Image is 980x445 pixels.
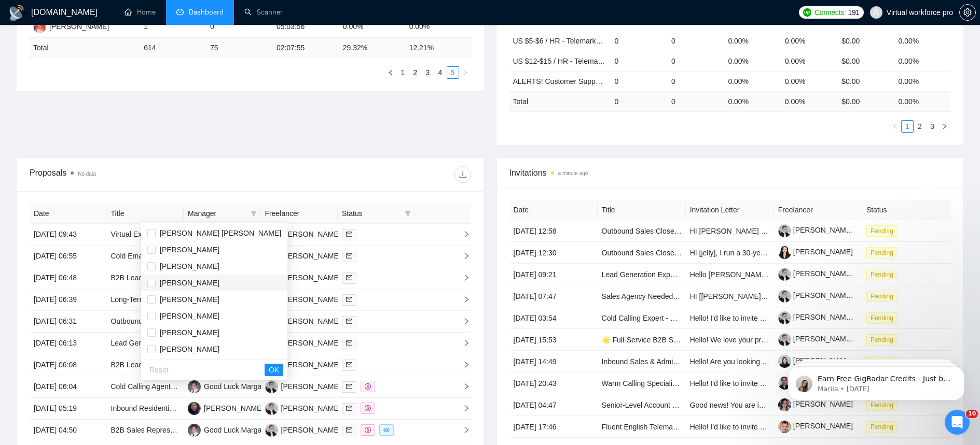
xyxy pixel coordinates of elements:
li: 2 [914,120,926,133]
span: mail [346,275,352,281]
span: [PERSON_NAME] [PERSON_NAME] [160,229,281,237]
img: upwork-logo.png [803,8,811,17]
td: Inbound Sales & Admin Representative [598,351,686,372]
span: mail [346,231,352,237]
span: No data [78,171,96,177]
div: [PERSON_NAME] [PERSON_NAME] [281,403,403,414]
span: eye [383,427,390,433]
div: [PERSON_NAME] [PERSON_NAME] [281,424,403,436]
td: 0 [667,71,724,91]
td: 0.00% [894,71,951,91]
td: [DATE] 15:53 [509,329,598,351]
button: left [889,120,901,133]
td: 0.00% [781,51,837,71]
th: Title [598,200,686,220]
td: Long-Term Lead Generation & Cold Email Outreach Partner for E-commerce [107,289,184,311]
time: a minute ago [558,170,588,176]
a: LB[PERSON_NAME] [PERSON_NAME] [265,251,403,260]
a: [PERSON_NAME] [778,422,853,430]
td: 0 [611,31,667,51]
span: Status [342,208,401,219]
td: Cold Calling Expert - B2B Outreach Specialist for US Market (500$ for every closed deal) [598,307,686,329]
a: homeHome [125,8,156,17]
td: 0.00 % [894,91,951,111]
span: Pending [866,334,898,346]
td: [DATE] 06:55 [30,246,107,267]
td: 0 [667,51,724,71]
img: LB [265,402,278,415]
span: mail [346,340,352,346]
span: [PERSON_NAME] [160,246,219,254]
a: Outbound Sales Development Partner (Series A–B SaaS/AI Startups) [111,317,334,325]
td: 12.21 % [405,38,472,58]
button: left [384,66,397,79]
td: Outbound Sales Development Partner (Series A–B SaaS/AI Startups) [107,311,184,333]
td: [DATE] 06:13 [30,333,107,354]
a: Inbound Residential Cleaning Sales [111,404,226,412]
td: 0.00% [405,16,472,38]
a: Outbound Sales Closer for Warm Leads [602,249,730,257]
span: mail [346,362,352,368]
img: JR [33,20,46,33]
div: [PERSON_NAME] [204,403,264,414]
a: setting [959,8,976,17]
span: [PERSON_NAME] [160,345,219,353]
td: Total [509,91,611,111]
td: 0.00% [724,71,780,91]
td: Lead Generation Expert / Telemarketer [598,264,686,285]
td: 0.00% [894,31,951,51]
a: LB[PERSON_NAME] [PERSON_NAME] [265,317,403,325]
a: Lead Generation Expert / Telemarketer [602,270,727,279]
td: [DATE] 09:21 [509,264,598,285]
a: GLGood Luck Margallo [188,425,269,434]
a: Virtual Executive Assistant (Remote) [111,230,228,238]
span: right [454,252,470,260]
td: [DATE] 09:43 [30,224,107,246]
span: right [454,339,470,347]
span: Hello! Are you looking for work at the moment? [690,357,840,366]
div: [PERSON_NAME] [PERSON_NAME] [281,381,403,392]
span: right [454,296,470,303]
td: Fluent English Telemarketer with Dialer System Needed [598,416,686,438]
td: 0 [611,51,667,71]
span: right [454,274,470,281]
td: [DATE] 04:50 [30,420,107,441]
img: LB [265,424,278,437]
li: Next Page [938,120,951,133]
td: Senior-Level Account Manager [598,394,686,416]
td: [DATE] 04:47 [509,394,598,416]
span: right [454,361,470,368]
th: Date [509,200,598,220]
a: Sales Agency Needed for Lead Sourcing and Closing [602,292,773,300]
img: c1AyKq6JICviXaEpkmdqJS9d0fu8cPtAjDADDsaqrL33dmlxerbgAEFrRdAYEnyeyq [778,268,791,281]
img: c1AyKq6JICviXaEpkmdqJS9d0fu8cPtAjDADDsaqrL33dmlxerbgAEFrRdAYEnyeyq [778,311,791,324]
span: Pending [866,269,898,280]
a: ALERTS! Customer Support USA [513,77,621,85]
span: [PERSON_NAME] [160,328,219,337]
li: Next Page [459,66,472,79]
a: LB[PERSON_NAME] [PERSON_NAME] [265,273,403,281]
span: [PERSON_NAME] [160,279,219,287]
img: logo [8,5,25,21]
a: 2 [410,67,421,78]
iframe: Intercom live chat [945,410,970,435]
span: setting [960,8,975,17]
li: Previous Page [384,66,397,79]
td: 05:03:56 [272,16,339,38]
a: [PERSON_NAME] [PERSON_NAME] [778,226,915,234]
span: [PERSON_NAME] [160,262,219,270]
span: Pending [866,247,898,259]
td: 0 [206,16,272,38]
span: Manager [188,208,246,219]
td: Sales Agency Needed for Lead Sourcing and Closing [598,285,686,307]
span: Invitations [509,166,951,179]
a: LB[PERSON_NAME] [PERSON_NAME] [265,360,403,368]
button: right [459,66,472,79]
span: Pending [866,291,898,302]
a: Pending [866,292,902,300]
a: B2B Lead Generation – USA Software & IT Companies [111,361,288,369]
td: [DATE] 12:58 [509,220,598,242]
img: GL [188,424,201,437]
